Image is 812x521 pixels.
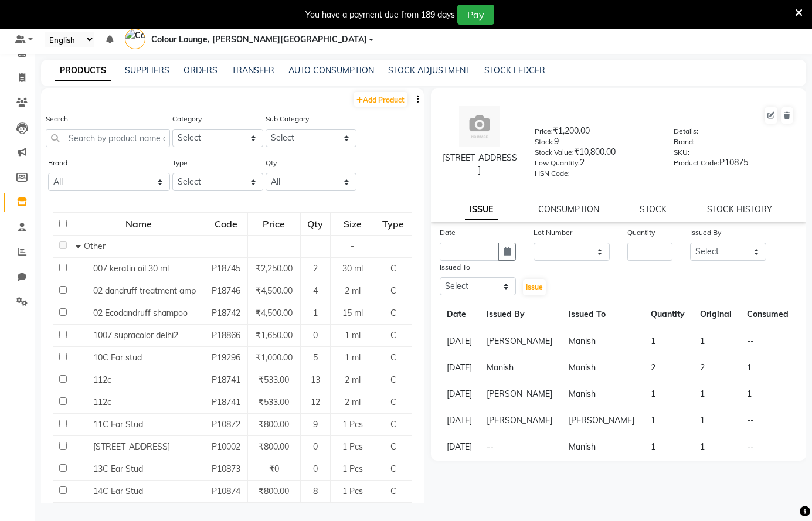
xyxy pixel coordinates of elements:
[249,213,299,234] div: Price
[390,486,396,496] span: C
[562,301,644,328] th: Issued To
[259,419,289,430] span: ₹800.00
[674,126,698,137] label: Details:
[55,60,111,81] a: PRODUCTS
[562,355,644,381] td: Manish
[440,262,470,273] label: Issued To
[212,263,240,274] span: P18745
[212,397,240,407] span: P18741
[480,328,562,355] td: [PERSON_NAME]
[342,263,363,274] span: 30 ml
[535,137,554,147] label: Stock:
[388,65,470,76] a: STOCK ADJUSTMENT
[440,407,480,434] td: [DATE]
[644,355,693,381] td: 2
[440,301,480,328] th: Date
[440,227,456,238] label: Date
[535,146,655,162] div: ₹10,800.00
[390,397,396,407] span: C
[644,434,693,460] td: 1
[690,227,721,238] label: Issued By
[93,263,169,274] span: 007 keratin oil 30 ml
[562,407,644,434] td: [PERSON_NAME]
[390,464,396,474] span: C
[93,486,143,496] span: 14C Ear Stud
[390,308,396,318] span: C
[740,381,797,407] td: 1
[305,9,455,21] div: You have a payment due from 189 days
[93,352,142,363] span: 10C Ear stud
[74,213,204,234] div: Name
[740,407,797,434] td: --
[331,213,374,234] div: Size
[440,355,480,381] td: [DATE]
[212,352,240,363] span: P19296
[480,381,562,407] td: [PERSON_NAME]
[693,328,740,355] td: 1
[212,464,240,474] span: P10873
[535,158,580,168] label: Low Quantity:
[674,156,794,173] div: P10875
[465,199,498,220] a: ISSUE
[535,168,570,179] label: HSN Code:
[93,419,143,430] span: 11C Ear Stud
[266,158,277,168] label: Qty
[640,204,667,214] a: STOCK
[151,33,367,46] span: Colour Lounge, [PERSON_NAME][GEOGRAPHIC_DATA]
[707,204,772,214] a: STOCK HISTORY
[740,328,797,355] td: --
[311,397,320,407] span: 12
[342,419,363,430] span: 1 Pcs
[259,374,289,385] span: ₹533.00
[345,397,361,407] span: 2 ml
[266,114,309,124] label: Sub Category
[313,285,318,296] span: 4
[562,434,644,460] td: Manish
[269,464,279,474] span: ₹0
[535,147,574,158] label: Stock Value:
[125,65,169,76] a: SUPPLIERS
[693,407,740,434] td: 1
[342,464,363,474] span: 1 Pcs
[390,419,396,430] span: C
[526,282,543,291] span: Issue
[457,5,494,25] button: Pay
[345,285,361,296] span: 2 ml
[644,328,693,355] td: 1
[93,308,188,318] span: 02 Ecodandruff shampoo
[48,158,67,168] label: Brand
[390,374,396,385] span: C
[443,152,518,176] div: [STREET_ADDRESS]
[535,126,553,137] label: Price:
[342,486,363,496] span: 1 Pcs
[212,330,240,340] span: P18866
[311,374,320,385] span: 13
[342,441,363,452] span: 1 Pcs
[256,330,293,340] span: ₹1,650.00
[301,213,329,234] div: Qty
[674,147,689,158] label: SKU:
[693,381,740,407] td: 1
[644,381,693,407] td: 1
[76,241,84,251] span: Collapse Row
[740,301,797,328] th: Consumed
[390,441,396,452] span: C
[125,29,145,49] img: Colour Lounge, Lawrence Road
[93,330,178,340] span: 1007 supracolor delhi2
[93,374,111,385] span: 112c
[313,486,318,496] span: 8
[206,213,247,234] div: Code
[390,263,396,274] span: C
[313,464,318,474] span: 0
[212,308,240,318] span: P18742
[562,328,644,355] td: Manish
[523,279,546,295] button: Issue
[440,328,480,355] td: [DATE]
[484,65,545,76] a: STOCK LEDGER
[440,381,480,407] td: [DATE]
[184,65,218,76] a: ORDERS
[674,137,695,147] label: Brand:
[740,434,797,460] td: --
[172,158,188,168] label: Type
[313,308,318,318] span: 1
